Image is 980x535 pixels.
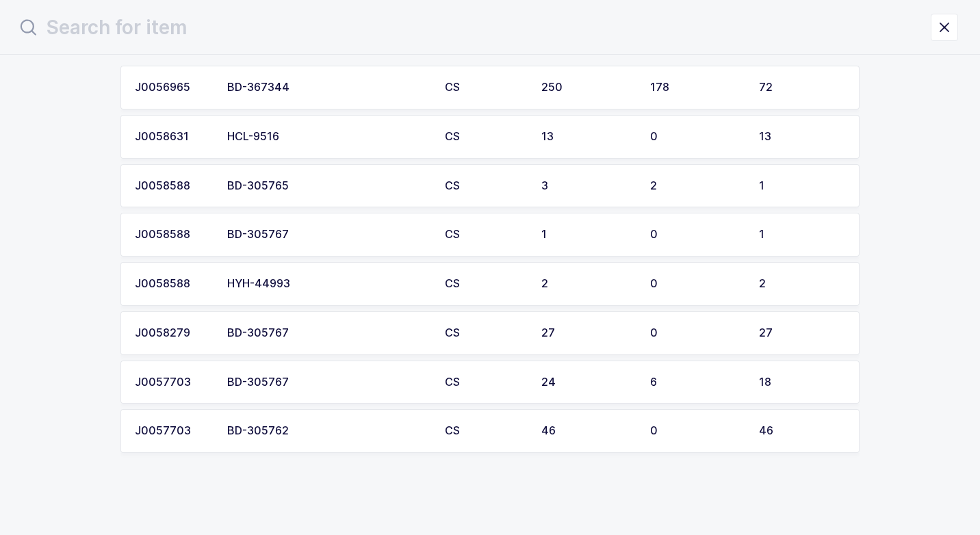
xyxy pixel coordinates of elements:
div: 46 [541,425,634,437]
div: 1 [541,229,634,241]
div: 178 [650,81,743,94]
div: 0 [650,131,743,143]
div: 1 [759,229,845,241]
div: 72 [759,81,845,94]
div: CS [445,229,525,241]
div: 6 [650,376,743,389]
div: CS [445,81,525,94]
div: BD-367344 [227,81,428,94]
div: CS [445,376,525,389]
div: 0 [650,278,743,290]
div: J0058279 [135,327,211,339]
div: 18 [759,376,845,389]
div: J0057703 [135,376,211,389]
div: BD-305767 [227,327,428,339]
div: HCL-9516 [227,131,428,143]
div: 13 [759,131,845,143]
div: BD-305765 [227,180,428,192]
div: J0058588 [135,180,211,192]
div: J0058588 [135,278,211,290]
div: 0 [650,425,743,437]
div: 2 [759,278,845,290]
div: 2 [541,278,634,290]
div: CS [445,425,525,437]
div: BD-305762 [227,425,428,437]
div: HYH-44993 [227,278,428,290]
div: J0058631 [135,131,211,143]
div: J0057703 [135,425,211,437]
div: 3 [541,180,634,192]
div: CS [445,131,525,143]
div: BD-305767 [227,376,428,389]
div: 27 [541,327,634,339]
button: close drawer [931,14,958,41]
div: 46 [759,425,845,437]
div: J0056965 [135,81,211,94]
input: Search for item [16,11,931,44]
div: CS [445,180,525,192]
div: 24 [541,376,634,389]
div: 27 [759,327,845,339]
div: CS [445,327,525,339]
div: 0 [650,229,743,241]
div: 13 [541,131,634,143]
div: BD-305767 [227,229,428,241]
div: 0 [650,327,743,339]
div: 2 [650,180,743,192]
div: CS [445,278,525,290]
div: J0058588 [135,229,211,241]
div: 250 [541,81,634,94]
div: 1 [759,180,845,192]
